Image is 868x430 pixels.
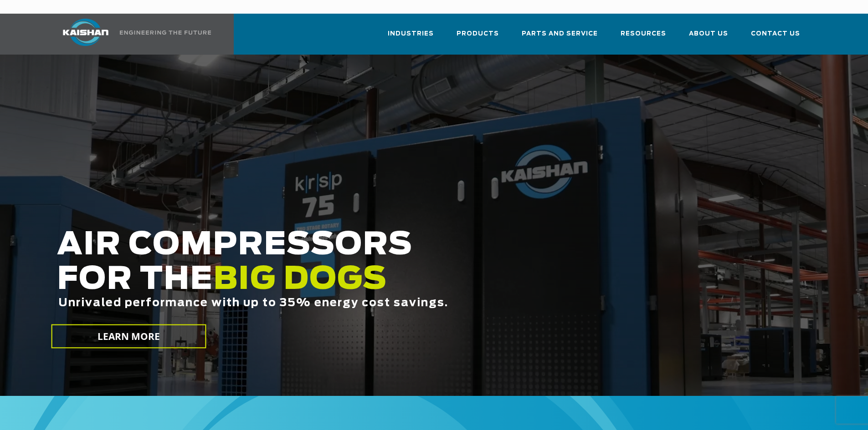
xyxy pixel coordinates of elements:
[621,22,666,53] a: Resources
[51,19,120,46] img: kaishan logo
[457,29,499,39] span: Products
[120,30,211,35] img: Engineering the future
[58,298,448,309] span: Unrivaled performance with up to 35% energy cost savings.
[621,29,666,39] span: Resources
[457,22,499,53] a: Products
[388,29,434,39] span: Industries
[689,29,728,39] span: About Us
[522,22,598,53] a: Parts and Service
[57,228,684,338] h2: AIR COMPRESSORS FOR THE
[51,324,206,349] a: LEARN MORE
[213,264,387,295] span: BIG DOGS
[97,330,160,343] span: LEARN MORE
[522,29,598,39] span: Parts and Service
[689,22,728,53] a: About Us
[751,22,800,53] a: Contact Us
[388,22,434,53] a: Industries
[751,29,800,39] span: Contact Us
[51,14,213,55] a: Kaishan USA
